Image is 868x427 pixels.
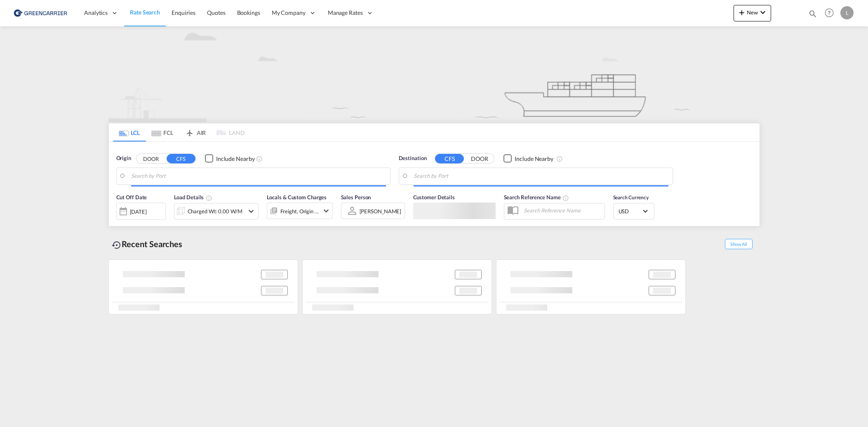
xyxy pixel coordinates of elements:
[734,5,771,21] button: icon-plus 400-fgNewicon-chevron-down
[619,208,642,215] span: USD
[465,154,494,163] button: DOOR
[413,194,455,201] span: Customer Details
[246,206,256,216] md-icon: icon-chevron-down
[613,194,649,201] span: Search Currency
[207,9,225,16] span: Quotes
[737,9,768,16] span: New
[116,203,166,220] div: [DATE]
[758,7,768,17] md-icon: icon-chevron-down
[113,123,146,142] md-tab-item: LCL
[503,154,553,163] md-checkbox: Checkbox No Ink
[504,194,569,201] span: Search Reference Name
[822,6,840,21] div: Help
[256,156,263,162] md-icon: Unchecked: Ignores neighbouring ports when fetching rates.Checked : Includes neighbouring ports w...
[267,203,333,219] div: Freight Origin Destinationicon-chevron-down
[179,123,212,142] md-tab-item: AIR
[108,235,186,253] div: Recent Searches
[562,195,569,201] md-icon: Your search will be saved by the below given name
[822,6,836,20] span: Help
[185,128,195,134] md-icon: icon-airplane
[130,9,160,16] span: Rate Search
[328,9,363,17] span: Manage Rates
[131,170,386,182] input: Search by Port
[840,6,854,19] div: L
[414,170,668,182] input: Search by Port
[360,208,402,215] div: [PERSON_NAME]
[146,123,179,142] md-tab-item: FCL
[725,239,752,249] span: Show All
[515,155,553,163] div: Include Nearby
[12,4,68,22] img: e39c37208afe11efa9cb1d7a6ea7d6f5.png
[116,154,131,163] span: Origin
[272,9,306,17] span: My Company
[109,142,760,261] div: Origin DOOR CFS Checkbox No InkUnchecked: Ignores neighbouring ports when fetching rates.Checked ...
[435,154,464,163] button: CFS
[808,9,817,18] md-icon: icon-magnify
[321,206,331,216] md-icon: icon-chevron-down
[112,240,122,250] md-icon: icon-backup-restore
[84,9,108,17] span: Analytics
[116,194,147,201] span: Cut Off Date
[116,219,122,230] md-datepicker: Select
[174,194,213,201] span: Load Details
[108,26,760,122] img: new-LCL.png
[136,154,165,163] button: DOOR
[280,205,319,217] div: Freight Origin Destination
[520,204,605,217] input: Search Reference Name
[167,154,195,163] button: CFS
[618,205,650,217] md-select: Select Currency: $ USDUnited States Dollar
[808,9,817,21] div: icon-magnify
[267,194,327,201] span: Locals & Custom Charges
[205,154,255,163] md-checkbox: Checkbox No Ink
[359,205,402,217] md-select: Sales Person: Lars Koren
[206,195,212,201] md-icon: Chargeable Weight
[737,7,747,17] md-icon: icon-plus 400-fg
[216,155,255,163] div: Include Nearby
[130,208,147,215] div: [DATE]
[341,194,371,201] span: Sales Person
[556,156,563,162] md-icon: Unchecked: Ignores neighbouring ports when fetching rates.Checked : Includes neighbouring ports w...
[237,9,260,16] span: Bookings
[113,123,245,142] md-pagination-wrapper: Use the left and right arrow keys to navigate between tabs
[172,9,195,16] span: Enquiries
[174,203,259,219] div: Charged Wt: 0.00 W/Micon-chevron-down
[188,205,242,217] div: Charged Wt: 0.00 W/M
[399,154,427,163] span: Destination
